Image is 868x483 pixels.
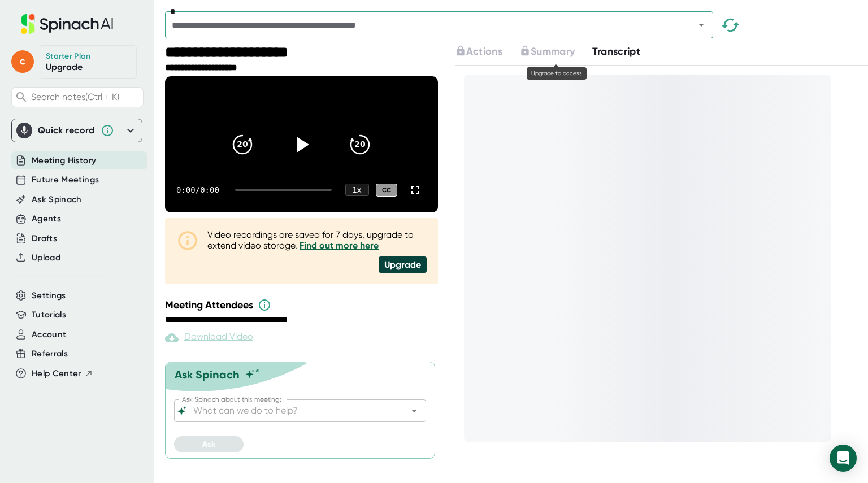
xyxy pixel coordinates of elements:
div: Quick record [38,125,95,136]
div: Quick record [16,119,137,142]
span: Transcript [592,45,641,58]
a: Find out more here [300,240,379,251]
button: Meeting History [32,154,96,167]
button: Ask [174,436,244,452]
div: Paid feature [165,331,253,345]
button: Drafts [32,232,57,245]
div: Meeting Attendees [165,298,441,312]
button: Ask Spinach [32,193,82,206]
div: Upgrade [379,256,427,273]
button: Open [693,17,709,33]
button: Help Center [32,367,93,380]
button: Summary [519,44,575,59]
div: Ask Spinach [175,368,240,381]
a: Upgrade [46,62,83,72]
div: 0:00 / 0:00 [176,185,222,194]
div: Video recordings are saved for 7 days, upgrade to extend video storage. [207,229,427,251]
span: Actions [466,45,502,58]
button: Transcript [592,44,641,59]
button: Actions [455,44,502,59]
button: Future Meetings [32,173,99,186]
button: Open [406,403,422,419]
span: c [11,50,34,73]
button: Agents [32,212,61,225]
button: Referrals [32,347,68,360]
div: 1 x [345,184,369,196]
span: Help Center [32,367,81,380]
button: Account [32,328,66,341]
button: Tutorials [32,308,66,321]
button: Settings [32,289,66,302]
input: What can we do to help? [191,403,389,419]
div: Open Intercom Messenger [830,445,857,472]
span: Search notes (Ctrl + K) [31,92,119,102]
button: Upload [32,251,60,264]
span: Summary [531,45,575,58]
div: Upgrade to access [455,44,519,59]
span: Ask [202,440,215,449]
div: Starter Plan [46,51,91,62]
div: CC [376,184,397,197]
